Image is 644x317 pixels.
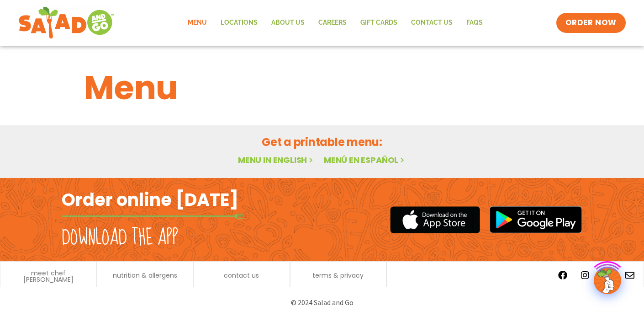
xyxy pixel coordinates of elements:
[311,12,354,33] a: Careers
[113,272,177,279] a: nutrition & allergens
[354,12,404,33] a: GIFT CARDS
[312,272,364,279] a: terms & privacy
[459,12,490,33] a: FAQs
[62,225,178,251] h2: Download the app
[565,17,617,28] span: ORDER NOW
[404,12,459,33] a: Contact Us
[84,134,560,150] h2: Get a printable menu:
[181,12,214,33] a: Menu
[556,13,626,33] a: ORDER NOW
[324,154,406,166] a: Menú en español
[489,206,582,233] img: google_play
[264,12,311,33] a: About Us
[390,205,480,235] img: appstore
[18,5,115,41] img: new-SAG-logo-768×292
[238,154,315,166] a: Menu in English
[66,296,578,309] p: © 2024 Salad and Go
[224,272,259,279] a: contact us
[84,63,560,113] h1: Menu
[181,12,490,33] nav: Menu
[62,214,244,219] img: fork
[5,270,92,283] a: meet chef [PERSON_NAME]
[214,12,264,33] a: Locations
[62,188,238,211] h2: Order online [DATE]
